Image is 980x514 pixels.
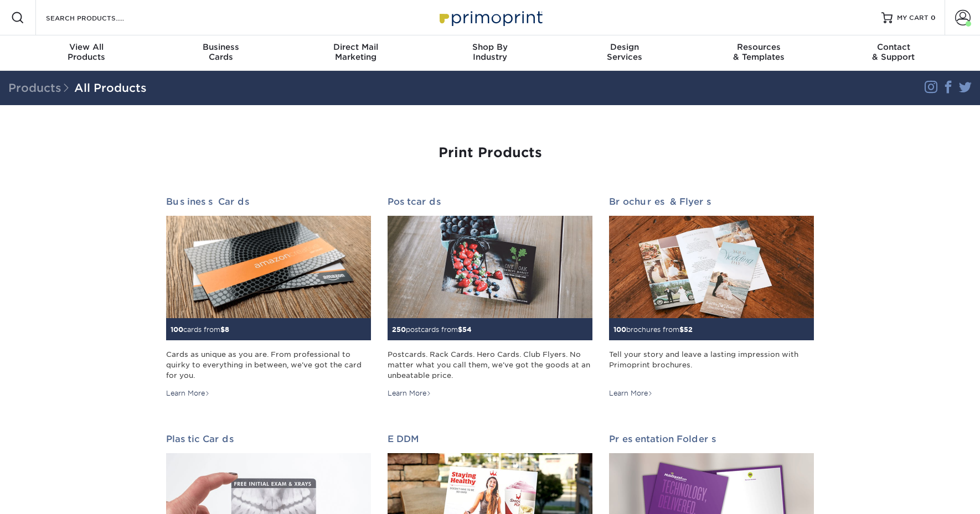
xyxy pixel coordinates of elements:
span: 52 [684,325,693,334]
div: Industry [423,42,558,62]
span: $ [220,325,225,334]
a: Brochures & Flyers 100brochures from$52 Tell your story and leave a lasting impression with Primo... [609,196,814,398]
div: Learn More [388,388,431,398]
span: Contact [826,42,961,52]
h2: Plastic Cards [166,434,371,444]
span: 250 [392,325,406,334]
span: 0 [931,14,936,22]
h2: Postcards [388,196,592,207]
h2: EDDM [388,434,592,444]
span: 8 [225,325,229,334]
div: Marketing [288,42,423,62]
span: MY CART [897,13,929,23]
span: Resources [692,42,826,52]
span: Direct Mail [288,42,423,52]
span: $ [458,325,462,334]
a: Business Cards 100cards from$8 Cards as unique as you are. From professional to quirky to everyth... [166,196,371,398]
img: Brochures & Flyers [609,216,814,318]
span: Design [557,42,692,52]
img: Postcards [388,216,592,318]
input: SEARCH PRODUCTS..... [45,11,153,24]
h1: Print Products [166,145,814,161]
div: Cards [154,42,288,62]
img: Primoprint [435,6,545,29]
span: View All [19,42,154,52]
a: View AllProducts [19,35,154,71]
div: Postcards. Rack Cards. Hero Cards. Club Flyers. No matter what you call them, we've got the goods... [388,349,592,381]
h2: Brochures & Flyers [609,196,814,207]
span: Shop By [423,42,558,52]
span: 100 [613,325,626,334]
a: DesignServices [557,35,692,71]
small: brochures from [613,325,693,334]
a: Shop ByIndustry [423,35,558,71]
div: & Templates [692,42,826,62]
div: Services [557,42,692,62]
div: Products [19,42,154,62]
a: Resources& Templates [692,35,826,71]
h2: Presentation Folders [609,434,814,444]
span: Products [8,81,74,95]
img: Business Cards [166,216,371,318]
small: postcards from [392,325,472,334]
a: Direct MailMarketing [288,35,423,71]
a: BusinessCards [154,35,288,71]
div: Tell your story and leave a lasting impression with Primoprint brochures. [609,349,814,381]
small: cards from [171,325,229,334]
a: Contact& Support [826,35,961,71]
span: 100 [171,325,183,334]
span: $ [679,325,684,334]
div: & Support [826,42,961,62]
div: Learn More [166,388,210,398]
a: All Products [74,81,147,95]
div: Cards as unique as you are. From professional to quirky to everything in between, we've got the c... [166,349,371,381]
span: Business [154,42,288,52]
a: Postcards 250postcards from$54 Postcards. Rack Cards. Hero Cards. Club Flyers. No matter what you... [388,196,592,398]
h2: Business Cards [166,196,371,207]
span: 54 [462,325,472,334]
div: Learn More [609,388,653,398]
